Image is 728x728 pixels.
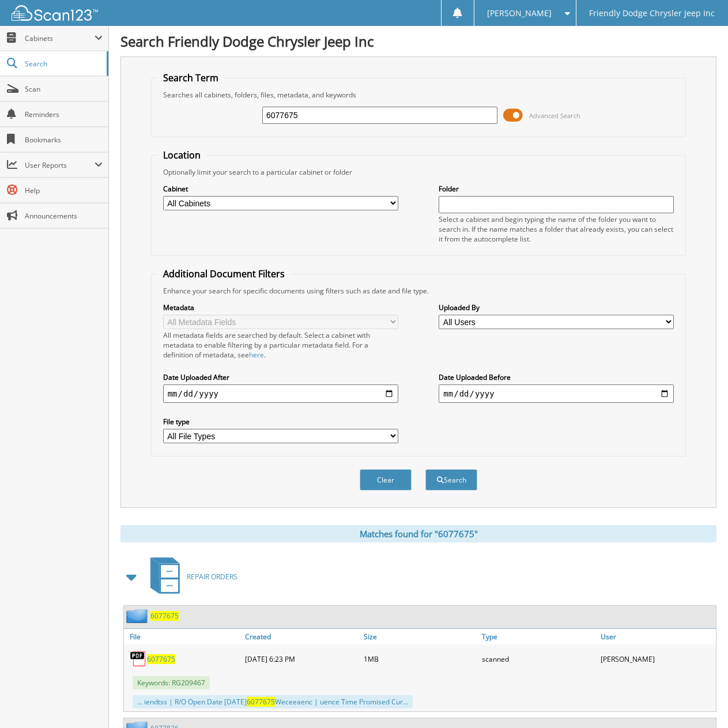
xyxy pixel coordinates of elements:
span: Help [25,186,103,195]
span: Advanced Search [529,111,580,120]
button: Clear [360,469,412,491]
span: Search [25,59,101,69]
label: File type [163,417,398,427]
legend: Location [157,149,206,161]
span: Announcements [25,211,103,221]
legend: Additional Document Filters [157,267,291,280]
div: ... iendtss | R/O Open Date [DATE] Weceeaenc | uence Time Promised Cur... [133,695,413,708]
div: All metadata fields are searched by default. Select a cabinet with metadata to enable filtering b... [163,330,398,360]
a: REPAIR ORDERS [144,554,237,599]
span: [PERSON_NAME] [487,10,552,17]
img: PDF.png [130,650,147,667]
span: REPAIR ORDERS [187,572,237,582]
a: User [598,629,716,644]
span: User Reports [25,160,95,170]
div: 1MB [361,647,479,670]
label: Cabinet [163,184,398,194]
a: here [249,350,264,360]
label: Date Uploaded After [163,372,398,382]
div: Optionally limit your search to a particular cabinet or folder [157,167,680,177]
label: Date Uploaded Before [439,372,674,382]
label: Folder [439,184,674,194]
img: scan123-logo-white.svg [12,5,98,21]
a: Size [361,629,479,644]
span: Cabinets [25,33,95,43]
a: 6077675 [147,654,175,664]
span: Bookmarks [25,135,103,145]
div: Matches found for "6077675" [120,525,716,542]
div: [DATE] 6:23 PM [242,647,360,670]
div: Select a cabinet and begin typing the name of the folder you want to search in. If the name match... [439,214,674,244]
a: 6077675 [150,611,179,621]
a: Created [242,629,360,644]
div: Enhance your search for specific documents using filters such as date and file type. [157,286,680,296]
iframe: Chat Widget [670,673,728,728]
div: [PERSON_NAME] [598,647,716,670]
h1: Search Friendly Dodge Chrysler Jeep Inc [120,32,716,51]
input: start [163,384,398,403]
label: Metadata [163,303,398,312]
span: Scan [25,84,103,94]
input: end [439,384,674,403]
span: Reminders [25,110,103,119]
div: scanned [479,647,597,670]
img: folder2.png [126,609,150,623]
button: Search [425,469,477,491]
legend: Search Term [157,71,224,84]
a: File [124,629,242,644]
span: Keywords: RG209467 [133,676,210,689]
label: Uploaded By [439,303,674,312]
span: 6077675 [247,697,275,707]
span: Friendly Dodge Chrysler Jeep Inc [589,10,715,17]
a: Type [479,629,597,644]
div: Searches all cabinets, folders, files, metadata, and keywords [157,90,680,100]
